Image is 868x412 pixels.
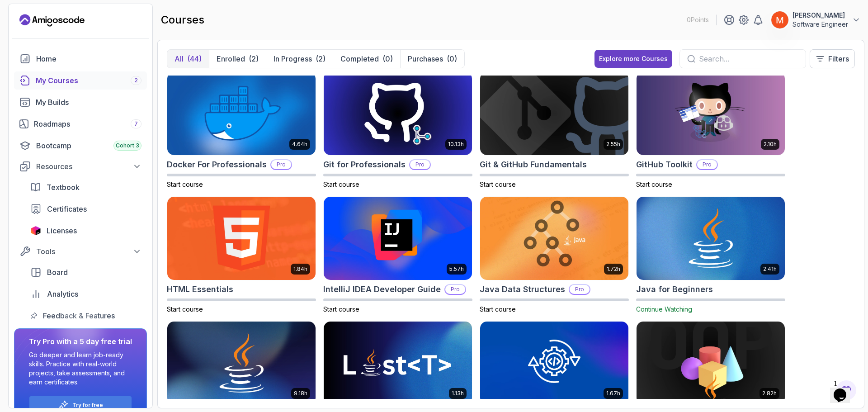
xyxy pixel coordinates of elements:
p: Purchases [408,53,443,64]
div: (2) [316,53,325,64]
img: Java Data Structures card [480,197,628,280]
a: Landing page [19,13,85,28]
span: Start course [323,305,359,313]
p: In Progress [274,53,312,64]
p: 0 Points [687,15,709,24]
button: Tools [14,243,147,260]
p: 2.82h [762,390,777,397]
span: Board [47,267,68,278]
h2: GitHub Toolkit [636,158,693,171]
img: Java for Developers card [167,322,316,405]
h2: IntelliJ IDEA Developer Guide [323,283,441,296]
img: HTML Essentials card [167,197,316,280]
a: builds [14,93,147,111]
p: 2.55h [606,141,620,148]
span: Analytics [47,289,78,299]
p: 1.67h [606,390,620,397]
span: Start course [480,180,516,188]
p: [PERSON_NAME] [793,11,848,20]
button: user profile image[PERSON_NAME]Software Engineer [771,11,861,29]
p: 1.72h [607,265,620,273]
div: My Courses [36,75,142,86]
img: Docker For Professionals card [167,72,316,155]
a: certificates [25,200,147,218]
span: 7 [134,120,138,128]
p: 1.13h [452,390,464,397]
img: Java for Beginners card [637,197,785,280]
img: Java Object Oriented Programming card [637,322,785,405]
h2: courses [161,13,204,27]
a: Try for free [72,402,103,409]
div: Explore more Courses [599,54,668,63]
span: Licenses [47,225,77,236]
span: Start course [480,305,516,313]
span: Start course [323,180,359,188]
p: 4.64h [292,141,307,148]
div: (0) [382,53,393,64]
button: All(44) [167,50,209,68]
button: Explore more Courses [594,50,672,68]
h2: HTML Essentials [167,283,233,296]
div: (2) [249,53,259,64]
button: Resources [14,158,147,175]
h2: Git & GitHub Fundamentals [480,158,587,171]
img: jetbrains icon [30,226,41,235]
p: Completed [340,53,379,64]
div: (44) [187,53,202,64]
p: 1.84h [293,265,307,273]
h2: Git for Professionals [323,158,406,171]
p: Pro [570,285,590,294]
a: board [25,263,147,281]
div: My Builds [36,97,142,108]
p: Pro [697,160,717,169]
span: Certificates [47,204,87,214]
p: Pro [271,160,291,169]
span: Feedback & Features [43,310,115,321]
h2: Java Data Structures [480,283,565,296]
img: Java Generics card [324,322,472,405]
button: Filters [810,49,855,68]
p: Software Engineer [793,20,848,29]
span: Start course [167,180,203,188]
a: roadmaps [14,115,147,133]
img: Git & GitHub Fundamentals card [480,72,628,155]
input: Search... [699,53,798,64]
p: Pro [410,160,430,169]
a: licenses [25,222,147,240]
a: feedback [25,307,147,325]
div: Roadmaps [34,118,142,129]
p: Enrolled [217,53,245,64]
p: All [175,53,184,64]
div: Bootcamp [36,140,142,151]
span: Cohort 3 [116,142,139,149]
img: IntelliJ IDEA Developer Guide card [324,197,472,280]
p: 10.13h [448,141,464,148]
p: 2.41h [763,265,777,273]
a: analytics [25,285,147,303]
h2: Docker For Professionals [167,158,267,171]
h2: Java for Beginners [636,283,713,296]
button: In Progress(2) [266,50,333,68]
a: bootcamp [14,137,147,155]
img: user profile image [771,11,788,28]
img: Java Integration Testing card [480,322,628,405]
img: GitHub Toolkit card [637,72,785,155]
a: home [14,50,147,68]
p: Pro [445,285,465,294]
span: Start course [636,180,672,188]
img: Git for Professionals card [324,72,472,155]
div: (0) [447,53,457,64]
span: Start course [167,305,203,313]
p: Filters [828,53,849,64]
button: Purchases(0) [400,50,464,68]
a: textbook [25,178,147,196]
p: 5.57h [449,265,464,273]
p: 9.18h [294,390,307,397]
span: 2 [134,77,138,84]
iframe: chat widget [830,376,859,403]
p: Go deeper and learn job-ready skills. Practice with real-world projects, take assessments, and ea... [29,350,132,387]
div: Tools [36,246,142,257]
